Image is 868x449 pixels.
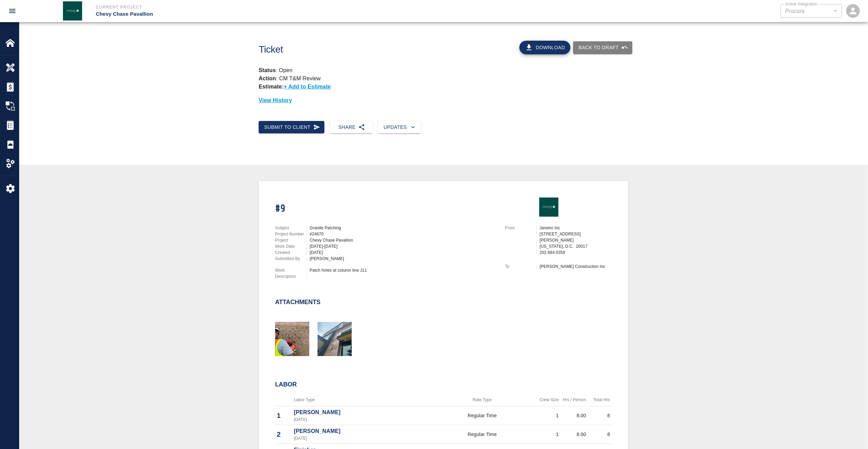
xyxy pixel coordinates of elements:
th: Hrs / Person [560,394,588,406]
p: [PERSON_NAME] Construction Inc [540,263,612,270]
div: Granite Patching [310,225,497,231]
p: : Open [259,66,628,74]
p: 202.684.9359 [540,249,612,256]
th: Rate Type [428,394,536,406]
strong: Action [259,76,276,81]
td: 8 [588,406,612,425]
img: thumbnail [275,322,309,356]
label: Active Integration [785,1,818,7]
p: Created [275,249,307,256]
button: open drawer [4,3,21,19]
th: Total Hrs [588,394,612,406]
p: To [505,263,536,270]
p: Chevy Chase Pavallion [96,10,471,18]
p: Work Date [275,243,307,249]
p: [DATE] [294,435,426,441]
p: Submitted By [275,256,307,262]
p: Subject [275,225,307,231]
td: 8.00 [560,406,588,425]
button: Submit to Client [259,121,324,134]
p: View History [259,96,628,105]
button: Updates [378,121,421,134]
button: Back to Draft [573,41,632,54]
button: Share [330,121,373,134]
p: Janeiro Inc [540,225,612,231]
p: [PERSON_NAME] [294,408,426,417]
iframe: Chat Widget [834,416,868,449]
td: Regular Time [428,425,536,444]
p: [DATE] [294,417,426,423]
p: Current Project [96,4,471,10]
div: #24670 [310,231,497,237]
td: 1 [536,425,560,444]
p: : CM T&M Review [259,76,321,81]
td: 8 [588,425,612,444]
td: 8.00 [560,425,588,444]
div: Chevy Chase Pavallion [310,237,497,243]
img: Janeiro Inc [63,1,82,21]
p: From [505,225,536,231]
div: [PERSON_NAME] [310,256,497,262]
td: 1 [536,406,560,425]
h1: #9 [275,203,497,215]
th: Labor Type [292,394,428,406]
p: [PERSON_NAME] [294,427,426,435]
p: + Add to Estimate [284,84,331,90]
img: Janeiro Inc [539,198,558,217]
button: Download [519,41,571,54]
div: [DATE]-[DATE] [310,243,497,249]
p: Project [275,237,307,243]
h1: Ticket [259,44,472,55]
th: Crew Size [536,394,560,406]
div: Procore [785,7,837,15]
strong: Status [259,67,276,73]
h2: Labor [275,381,612,389]
h2: Attachments [275,299,321,306]
p: 1 [277,410,290,421]
p: 2 [277,429,290,439]
td: Regular Time [428,406,536,425]
p: Work Description [275,267,307,280]
strong: Estimate: [259,84,284,90]
div: [DATE] [310,249,497,256]
p: Project Number [275,231,307,237]
img: thumbnail [318,322,352,356]
div: Patch holes at column line J11 [310,267,497,273]
p: [STREET_ADDRESS][PERSON_NAME] [US_STATE], D.C. 20017 [540,231,612,249]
